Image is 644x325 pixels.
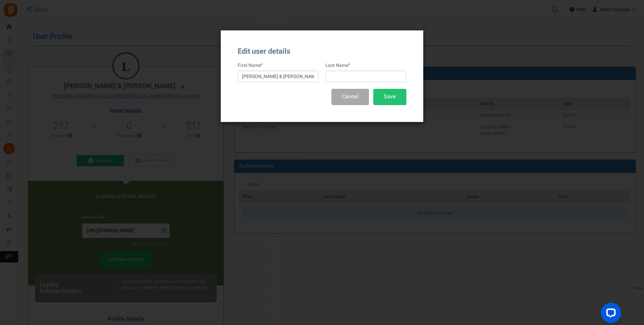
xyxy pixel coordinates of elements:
[331,89,369,105] button: Cancel
[325,62,348,69] label: Last Name
[238,47,406,55] h3: Edit user details
[373,89,406,105] button: Save
[238,62,261,69] label: First Name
